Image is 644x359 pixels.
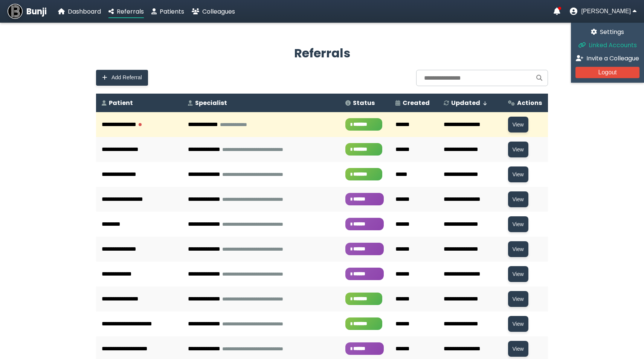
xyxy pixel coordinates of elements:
button: View [508,166,528,182]
button: View [508,142,528,157]
a: Bunji [8,4,47,19]
th: Specialist [182,94,340,112]
th: Updated [438,94,502,112]
th: Created [390,94,438,112]
span: Logout [598,69,617,75]
a: Dashboard [58,7,101,16]
a: Patients [151,7,184,16]
button: View [508,117,528,133]
a: Linked Accounts [575,40,639,50]
span: Invite a Colleague [586,54,639,63]
span: Colleagues [202,7,235,16]
span: [PERSON_NAME] [581,8,631,15]
button: View [508,291,528,307]
a: Invite a Colleague [575,54,639,63]
button: View [508,316,528,332]
span: Dashboard [68,7,101,16]
span: Settings [600,28,624,36]
button: View [508,341,528,357]
button: View [508,241,528,257]
h2: Referrals [96,44,548,62]
span: Linked Accounts [589,41,637,49]
th: Patient [96,94,182,112]
button: Add Referral [96,70,148,86]
button: Logout [575,67,639,78]
span: Add Referral [111,74,142,81]
button: View [508,191,528,207]
a: Notifications [554,8,560,15]
th: Actions [502,94,548,112]
a: Colleagues [192,7,235,16]
img: Bunji Dental Referral Management [8,4,23,19]
th: Status [340,94,390,112]
button: View [508,216,528,232]
button: User menu [570,8,636,15]
span: Referrals [117,7,144,16]
a: Settings [575,27,639,37]
a: Referrals [108,7,144,16]
span: Patients [160,7,184,16]
span: Bunji [26,5,47,18]
button: View [508,266,528,282]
